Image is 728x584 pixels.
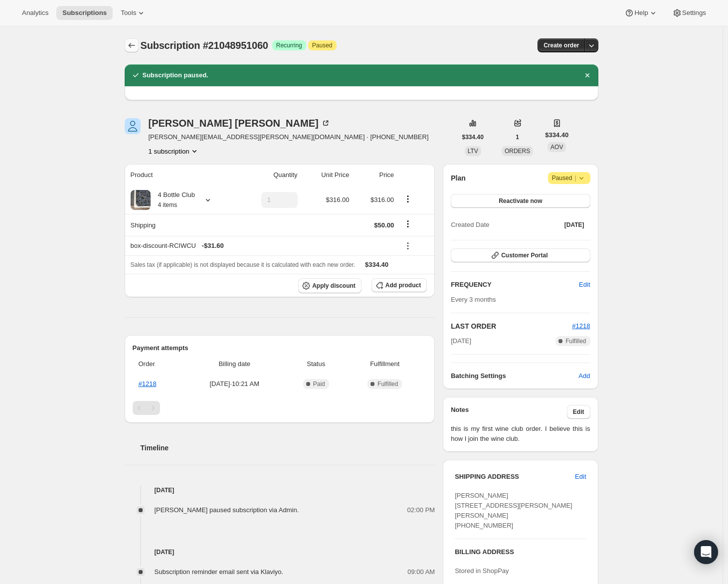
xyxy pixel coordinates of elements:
[572,368,596,384] button: Add
[185,379,283,389] span: [DATE] · 10:21 AM
[352,164,397,186] th: Price
[125,214,236,236] th: Shipping
[374,221,394,229] span: $50.00
[505,148,530,155] span: ORDERS
[289,359,343,369] span: Status
[407,567,435,577] span: 09:00 AM
[451,336,471,346] span: [DATE]
[455,472,575,482] h3: SHIPPING ADDRESS
[574,174,576,182] span: |
[400,218,416,229] button: Shipping actions
[133,353,183,375] th: Order
[131,190,151,210] img: product img
[349,359,421,369] span: Fulfillment
[16,6,54,20] button: Analytics
[578,371,590,381] span: Add
[56,6,113,20] button: Subscriptions
[313,380,325,388] span: Paid
[62,9,107,17] span: Subscriptions
[133,401,427,415] nav: Pagination
[618,6,664,20] button: Help
[510,130,525,144] button: 1
[312,41,333,49] span: Paused
[141,40,268,51] span: Subscription #21048951060
[143,70,208,80] h2: Subscription paused.
[558,218,590,232] button: [DATE]
[298,278,362,293] button: Apply discount
[575,472,586,482] span: Edit
[149,118,331,128] div: [PERSON_NAME] [PERSON_NAME]
[455,567,509,575] span: Stored in ShopPay
[451,296,496,303] span: Every 3 months
[564,221,584,229] span: [DATE]
[455,492,572,529] span: [PERSON_NAME] [STREET_ADDRESS][PERSON_NAME][PERSON_NAME] [PHONE_NUMBER]
[451,194,590,208] button: Reactivate now
[462,133,484,141] span: $334.40
[371,278,427,292] button: Add product
[125,547,435,557] h4: [DATE]
[125,118,141,134] span: Denise Sloan
[370,196,394,203] span: $316.00
[468,148,478,155] span: LTV
[451,280,579,290] h2: FREQUENCY
[580,68,594,82] button: Dismiss notification
[682,9,706,17] span: Settings
[499,197,542,205] span: Reactivate now
[451,424,590,444] span: this is my first wine club order. I believe this is how I join the wine club.
[501,251,547,259] span: Customer Portal
[276,41,302,49] span: Recurring
[312,282,356,290] span: Apply discount
[451,321,572,331] h2: LAST ORDER
[155,506,299,514] span: [PERSON_NAME] paused subscription via Admin.
[545,130,568,140] span: $334.40
[573,408,584,416] span: Edit
[125,38,139,52] button: Subscriptions
[573,277,596,293] button: Edit
[565,337,586,345] span: Fulfilled
[139,380,157,388] a: #1218
[155,568,284,576] span: Subscription reminder email sent via Klaviyo.
[569,469,592,485] button: Edit
[455,547,586,557] h3: BILLING ADDRESS
[202,241,224,251] span: - $31.60
[158,201,178,208] small: 4 items
[115,6,152,20] button: Tools
[567,405,590,419] button: Edit
[149,146,199,156] button: Product actions
[451,220,489,230] span: Created Date
[301,164,353,186] th: Unit Price
[22,9,48,17] span: Analytics
[133,343,427,353] h2: Payment attempts
[131,241,394,251] div: box-discount-RCIWCU
[666,6,712,20] button: Settings
[451,248,590,262] button: Customer Portal
[550,144,563,151] span: AOV
[131,261,356,268] span: Sales tax (if applicable) is not displayed because it is calculated with each new order.
[151,190,195,210] div: 4 Bottle Club
[125,164,236,186] th: Product
[185,359,283,369] span: Billing date
[634,9,648,17] span: Help
[385,281,421,289] span: Add product
[572,321,590,331] button: #1218
[365,261,388,268] span: $334.40
[456,130,490,144] button: $334.40
[451,173,466,183] h2: Plan
[236,164,301,186] th: Quantity
[579,280,590,290] span: Edit
[516,133,519,141] span: 1
[121,9,136,17] span: Tools
[125,485,435,495] h4: [DATE]
[451,371,578,381] h6: Batching Settings
[451,405,567,419] h3: Notes
[572,322,590,330] a: #1218
[538,38,585,52] button: Create order
[141,443,435,453] h2: Timeline
[694,540,718,564] div: Open Intercom Messenger
[326,196,349,203] span: $316.00
[377,380,398,388] span: Fulfilled
[552,173,586,183] span: Paused
[407,505,435,515] span: 02:00 PM
[400,194,416,204] button: Product actions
